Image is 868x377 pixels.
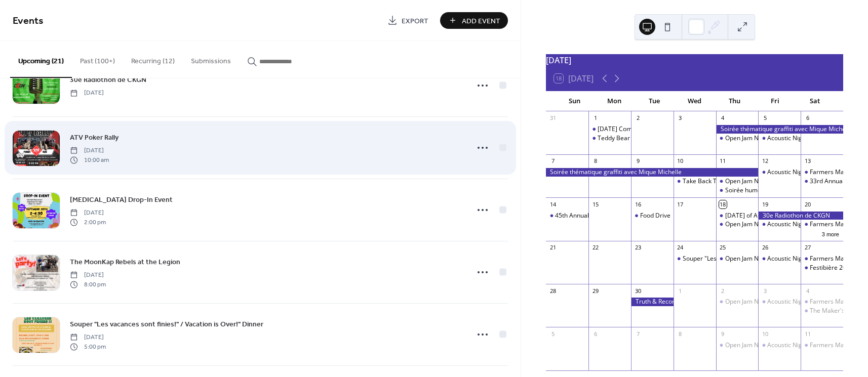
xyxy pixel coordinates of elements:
[10,41,72,78] button: Upcoming (21)
[70,342,106,351] span: 5:00 pm
[761,200,769,208] div: 19
[598,125,764,134] div: [DATE] Community BBQ | [DEMOGRAPHIC_DATA] Local 89
[715,91,755,111] div: Thu
[631,212,674,220] div: Food Drive
[549,330,557,338] div: 5
[810,341,855,350] div: Farmers Market
[549,200,557,208] div: 14
[549,244,557,252] div: 21
[591,244,599,252] div: 22
[758,255,801,263] div: Acoustic Night with Kurt and Friends at The Oasis
[719,244,727,252] div: 25
[634,200,642,208] div: 16
[588,125,631,134] div: Labour Day Community BBQ | UNIFOR Local 89
[554,91,594,111] div: Sun
[810,255,855,263] div: Farmers Market
[634,330,642,338] div: 7
[716,186,759,195] div: Soirée humour avec François Massicotte
[719,157,727,165] div: 11
[719,330,727,338] div: 9
[758,341,801,350] div: Acoustic Night with Kurt and Friends at The Oasis
[677,114,684,122] div: 3
[70,74,146,86] a: 30e Radiothon de CKGN
[591,287,599,295] div: 29
[70,271,106,280] span: [DATE]
[70,257,180,268] span: The MoonKap Rebels at the Legion
[631,298,674,306] div: Truth & Reconciliation Event
[70,280,106,289] span: 8:00 pm
[13,11,44,31] span: Events
[70,319,263,330] span: Souper "Les vacances sont finies!" / Vacation is Over!" Dinner
[758,298,801,306] div: Acoustic Night with Kurt and Friends at The Oasis
[634,157,642,165] div: 9
[716,298,759,306] div: Open Jam Night at Bidule
[725,341,839,350] div: Open Jam Night at [GEOGRAPHIC_DATA]
[70,89,104,98] span: [DATE]
[634,244,642,252] div: 23
[591,157,599,165] div: 8
[761,330,769,338] div: 10
[725,220,839,229] div: Open Jam Night at [GEOGRAPHIC_DATA]
[591,330,599,338] div: 6
[804,114,811,122] div: 6
[640,212,670,220] div: Food Drive
[719,114,727,122] div: 4
[674,177,716,186] div: Take Back The Night
[546,212,588,220] div: 45th Annual Terry Fox Run
[818,229,843,238] button: 3 more
[462,16,500,26] span: Add Event
[758,220,801,229] div: Acoustic Night with Kurt and Friends at The Oasis
[810,220,855,229] div: Farmers Market
[719,287,727,295] div: 2
[123,41,183,77] button: Recurring (12)
[70,194,173,205] a: [MEDICAL_DATA] Drop-In Event
[716,220,759,229] div: Open Jam Night at Bidule
[549,287,557,295] div: 28
[804,200,811,208] div: 20
[725,134,839,143] div: Open Jam Night at [GEOGRAPHIC_DATA]
[716,255,759,263] div: Open Jam Night at Bidule
[801,255,843,263] div: Farmers Market
[440,12,508,29] button: Add Event
[716,177,759,186] div: Open Jam Night at Bidule
[725,177,839,186] div: Open Jam Night at [GEOGRAPHIC_DATA]
[70,256,180,268] a: The MoonKap Rebels at the Legion
[758,168,801,177] div: Acoustic Night with Kurt and Friends at The Oasis
[758,212,843,220] div: 30e Radiothon de CKGN
[804,157,811,165] div: 13
[801,264,843,272] div: Festibière 2025 avec Règlement 17 et Corridor 11
[761,114,769,122] div: 5
[549,114,557,122] div: 31
[70,195,173,205] span: [MEDICAL_DATA] Drop-In Event
[761,157,769,165] div: 12
[183,41,239,77] button: Submissions
[70,75,146,86] span: 30e Radiothon de CKGN
[801,307,843,315] div: The Maker's Alley - A Creative Marketplace
[591,200,599,208] div: 15
[755,91,795,111] div: Fri
[795,91,835,111] div: Sat
[402,16,428,26] span: Export
[804,330,811,338] div: 11
[634,287,642,295] div: 30
[719,200,727,208] div: 18
[725,186,831,195] div: Soirée humour avec [PERSON_NAME]
[801,220,843,229] div: Farmers Market
[716,134,759,143] div: Open Jam Night at Bidule
[380,12,436,29] a: Export
[588,134,631,143] div: Teddy Bear Drop Fundraiser
[677,330,684,338] div: 8
[635,91,675,111] div: Tue
[70,333,106,342] span: [DATE]
[716,125,843,134] div: Soirée thématique graffiti avec Mique Michelle
[675,91,715,111] div: Wed
[677,157,684,165] div: 10
[683,255,854,263] div: Souper "Les vacances sont finies!" / Vacation is Over!" Dinner
[804,244,811,252] div: 27
[591,114,599,122] div: 1
[674,255,716,263] div: Souper "Les vacances sont finies!" / Vacation is Over!" Dinner
[716,212,759,220] div: Dog Days of Autumn
[70,155,109,164] span: 10:00 am
[546,168,758,177] div: Soirée thématique graffiti avec Mique Michelle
